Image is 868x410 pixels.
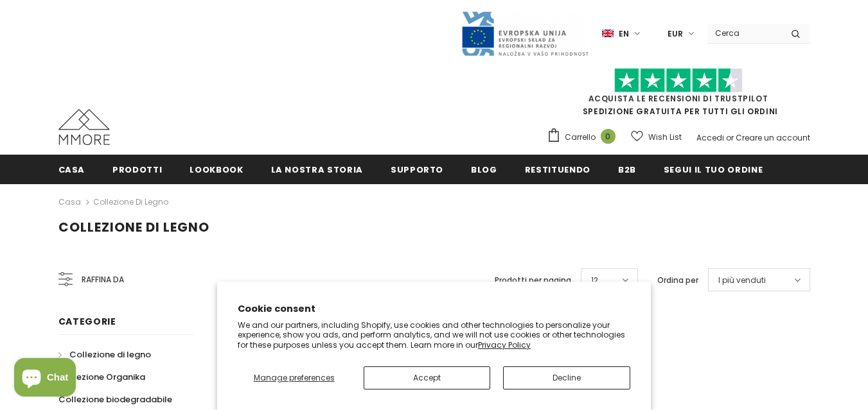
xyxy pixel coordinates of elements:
label: Prodotti per pagina [495,274,571,287]
span: Prodotti [112,164,162,176]
a: Collezione di legno [93,196,168,207]
a: Restituendo [525,155,590,184]
button: Manage preferences [238,366,351,389]
img: Javni Razpis [461,10,589,57]
span: Wish List [648,131,682,144]
a: Lookbook [190,155,243,184]
a: Privacy Policy [478,339,531,350]
span: Raffina da [82,273,124,287]
a: supporto [391,155,443,184]
span: Collezione Organika [58,371,145,383]
a: Wish List [631,126,682,148]
span: Categorie [58,315,116,328]
a: Blog [471,155,497,184]
span: Carrello [565,131,596,144]
input: Search Site [707,24,781,42]
a: Prodotti [112,155,162,184]
a: Carrello 0 [547,128,622,147]
a: La nostra storia [271,155,363,184]
span: Collezione di legno [58,218,209,236]
a: Casa [58,194,81,210]
span: Restituendo [525,164,590,176]
span: 0 [601,129,616,144]
a: Collezione Organika [58,366,145,388]
span: en [619,28,629,40]
span: 12 [591,274,598,287]
img: Fidati di Pilot Stars [614,68,743,93]
span: Manage preferences [254,372,335,383]
img: Casi MMORE [58,109,110,145]
h2: Cookie consent [238,302,631,316]
p: We and our partners, including Shopify, use cookies and other technologies to personalize your ex... [238,320,631,350]
a: Javni Razpis [461,28,589,38]
span: Collezione di legno [69,348,151,361]
a: Creare un account [736,132,810,143]
inbox-online-store-chat: Shopify online store chat [10,358,80,400]
button: Accept [364,366,491,389]
a: Casa [58,155,85,184]
span: B2B [618,164,636,176]
img: i-lang-1.png [602,28,614,39]
label: Ordina per [657,274,698,287]
a: Accedi [696,132,724,143]
span: I più venduti [718,274,766,287]
span: Segui il tuo ordine [664,164,763,176]
button: Decline [503,366,630,389]
span: EUR [668,28,683,40]
span: Casa [58,164,85,176]
a: Collezione di legno [58,343,151,366]
span: SPEDIZIONE GRATUITA PER TUTTI GLI ORDINI [547,74,810,117]
span: Blog [471,164,497,176]
a: Segui il tuo ordine [664,155,763,184]
span: La nostra storia [271,164,363,176]
a: Acquista le recensioni di TrustPilot [589,93,768,104]
span: Lookbook [190,164,243,176]
span: or [726,132,734,143]
span: supporto [391,164,443,176]
a: B2B [618,155,636,184]
span: Collezione biodegradabile [58,393,172,406]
